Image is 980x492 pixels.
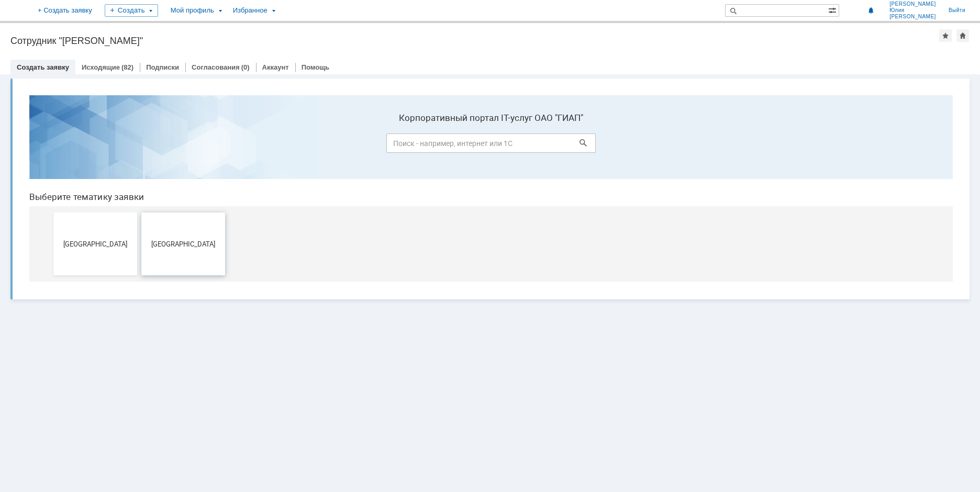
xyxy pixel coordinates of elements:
span: [PERSON_NAME] [889,14,936,20]
label: Корпоративный портал IT-услуг ОАО "ГИАП" [365,26,575,36]
a: Аккаунт [262,63,289,71]
div: (82) [121,63,133,71]
span: Расширенный поиск [828,5,839,15]
span: [PERSON_NAME] [889,1,936,7]
div: Сделать домашней страницей [956,29,969,42]
div: Создать [105,4,158,17]
span: [GEOGRAPHIC_DATA] [36,153,113,161]
button: [GEOGRAPHIC_DATA] [32,126,116,188]
span: [GEOGRAPHIC_DATA] [124,153,201,161]
header: Выберите тематику заявки [8,105,932,115]
a: Подписки [146,63,179,71]
a: Создать заявку [17,63,69,71]
button: [GEOGRAPHIC_DATA] [120,126,204,188]
a: Исходящие [82,63,120,71]
a: Согласования [192,63,240,71]
div: (0) [241,63,250,71]
input: Поиск - например, интернет или 1С [365,47,575,66]
span: Юлия [889,7,936,14]
a: Помощь [302,63,329,71]
div: Добавить в избранное [939,29,952,42]
div: Сотрудник "[PERSON_NAME]" [10,36,939,46]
